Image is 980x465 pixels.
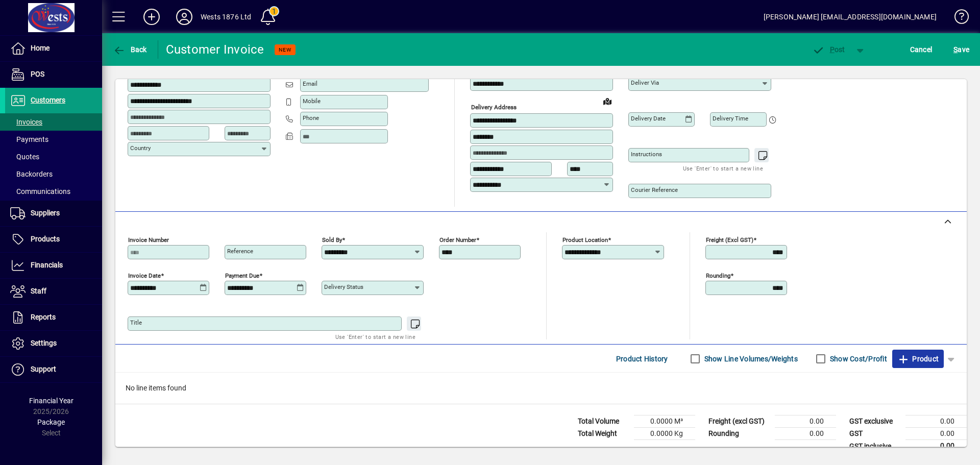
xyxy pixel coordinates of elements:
mat-label: Phone [303,114,319,121]
span: Staff [31,287,46,295]
td: 0.0000 M³ [634,415,695,428]
mat-label: Delivery time [713,115,748,122]
a: Products [5,227,102,252]
mat-label: Order number [439,236,476,243]
a: Home [5,36,102,61]
mat-label: Product location [562,236,608,243]
mat-label: Invoice date [128,272,161,279]
a: Communications [5,183,102,200]
div: No line items found [115,373,967,404]
span: Back [113,45,147,54]
span: Financials [31,261,63,269]
a: Invoices [5,113,102,131]
span: POS [31,70,44,78]
a: View on map [599,93,616,109]
span: Invoices [10,118,42,126]
button: Save [951,40,972,59]
span: Settings [31,339,57,347]
div: Customer Invoice [166,41,264,58]
mat-label: Country [130,144,151,152]
span: Cancel [910,41,933,58]
td: Total Volume [573,415,634,428]
td: Total Weight [573,428,634,440]
mat-label: Sold by [322,236,342,243]
button: Add [135,8,168,26]
td: 0.00 [905,415,967,428]
button: Back [110,40,150,59]
span: Customers [31,96,65,104]
td: GST inclusive [844,440,905,453]
td: GST exclusive [844,415,905,428]
mat-label: Delivery status [324,283,363,290]
span: Support [31,365,56,373]
td: Freight (excl GST) [703,415,775,428]
span: Suppliers [31,209,60,217]
mat-label: Reference [227,248,253,255]
span: Home [31,44,50,52]
button: Cancel [908,40,935,59]
span: Product History [616,351,668,367]
span: NEW [279,46,291,53]
a: Settings [5,331,102,356]
td: 0.00 [775,428,836,440]
mat-hint: Use 'Enter' to start a new line [335,331,415,342]
mat-label: Freight (excl GST) [706,236,753,243]
mat-label: Courier Reference [631,186,678,193]
span: Backorders [10,170,53,178]
mat-label: Rounding [706,272,730,279]
div: Wests 1876 Ltd [201,9,251,25]
a: Quotes [5,148,102,165]
a: Financials [5,253,102,278]
span: Financial Year [29,397,73,405]
button: Profile [168,8,201,26]
td: Rounding [703,428,775,440]
label: Show Line Volumes/Weights [702,354,798,364]
a: Backorders [5,165,102,183]
td: 0.00 [905,428,967,440]
span: Quotes [10,153,39,161]
button: Post [807,40,850,59]
span: Payments [10,135,48,143]
span: Product [897,351,939,367]
span: Products [31,235,60,243]
mat-label: Instructions [631,151,662,158]
div: [PERSON_NAME] [EMAIL_ADDRESS][DOMAIN_NAME] [764,9,937,25]
a: Suppliers [5,201,102,226]
mat-hint: Use 'Enter' to start a new line [683,162,763,174]
span: P [830,45,835,54]
span: Package [37,418,65,426]
mat-label: Payment due [225,272,259,279]
a: Knowledge Base [947,2,967,35]
span: ost [812,45,845,54]
mat-label: Email [303,80,317,87]
a: Support [5,357,102,382]
td: 0.0000 Kg [634,428,695,440]
button: Product History [612,350,672,368]
mat-label: Invoice number [128,236,169,243]
td: 0.00 [905,440,967,453]
mat-label: Title [130,319,142,326]
a: POS [5,62,102,87]
span: ave [953,41,969,58]
span: Reports [31,313,56,321]
td: GST [844,428,905,440]
span: Communications [10,187,70,195]
mat-label: Delivery date [631,115,666,122]
app-page-header-button: Back [102,40,158,59]
a: Staff [5,279,102,304]
mat-label: Mobile [303,97,321,105]
mat-label: Deliver via [631,79,659,86]
span: S [953,45,958,54]
label: Show Cost/Profit [828,354,887,364]
button: Product [892,350,944,368]
td: 0.00 [775,415,836,428]
a: Payments [5,131,102,148]
a: Reports [5,305,102,330]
